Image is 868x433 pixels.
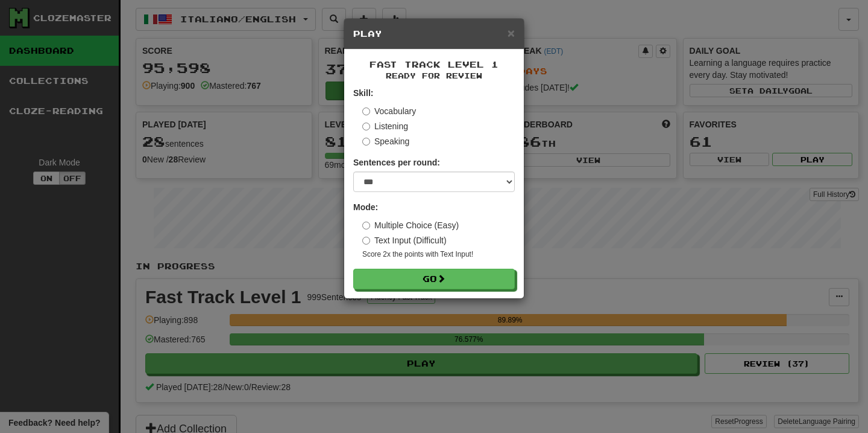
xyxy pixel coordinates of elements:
[362,234,447,246] label: Text Input (Difficult)
[362,107,370,115] input: Vocabulary
[353,202,378,212] strong: Mode:
[353,156,440,168] label: Sentences per round:
[362,135,409,147] label: Speaking
[362,237,370,245] input: Text Input (Difficult)
[362,120,408,132] label: Listening
[362,219,459,231] label: Multiple Choice (Easy)
[362,249,515,260] small: Score 2x the points with Text Input !
[370,59,498,69] span: Fast Track Level 1
[508,27,515,39] button: Close
[362,123,370,130] input: Listening
[362,138,370,146] input: Speaking
[362,222,370,229] input: Multiple Choice (Easy)
[353,269,515,289] button: Go
[508,26,515,40] span: ×
[353,71,515,81] small: Ready for Review
[353,88,373,98] strong: Skill:
[362,105,416,117] label: Vocabulary
[353,28,515,40] h5: Play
